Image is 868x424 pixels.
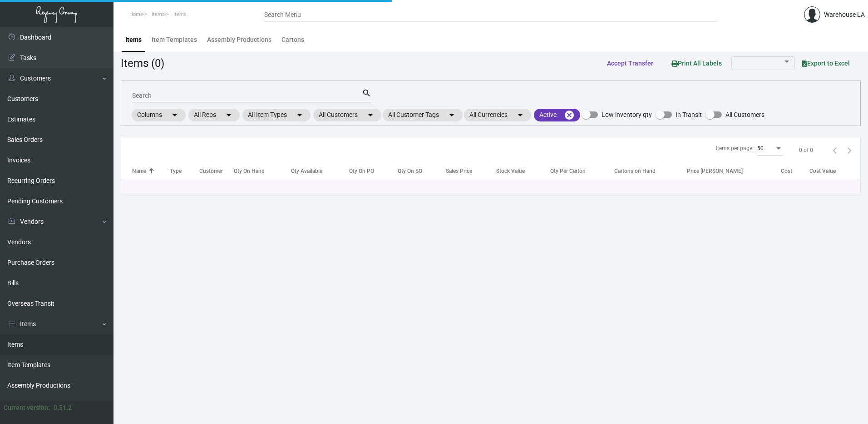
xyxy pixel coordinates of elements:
[464,109,531,121] mat-chip: All Currencies
[804,6,820,23] img: admin@bootstrapmaster.com
[398,167,422,175] div: Qty On SO
[781,167,809,175] div: Cost
[398,167,446,175] div: Qty On SO
[125,35,142,45] div: Items
[550,167,614,175] div: Qty Per Carton
[614,167,687,175] div: Cartons on Hand
[152,35,197,45] div: Item Templates
[687,167,781,175] div: Price [PERSON_NAME]
[281,35,304,45] div: Cartons
[842,143,857,157] button: Next page
[600,55,661,71] button: Accept Transfer
[54,403,72,413] div: 0.51.2
[446,110,457,121] mat-icon: arrow_drop_down
[809,167,860,175] div: Cost Value
[199,163,234,179] th: Customer
[496,167,550,175] div: Stock Value
[121,55,164,71] div: Items (0)
[446,167,497,175] div: Sales Price
[799,146,813,154] div: 0 of 0
[170,167,182,175] div: Type
[757,146,783,152] mat-select: Items per page:
[564,110,575,121] mat-icon: cancel
[349,167,398,175] div: Qty On PO
[234,167,291,175] div: Qty On Hand
[757,145,764,151] span: 50
[223,110,234,121] mat-icon: arrow_drop_down
[795,55,857,71] button: Export to Excel
[129,11,143,17] span: Home
[687,167,743,175] div: Price [PERSON_NAME]
[4,403,50,413] div: Current version:
[664,55,729,71] button: Print All Labels
[671,60,722,67] span: Print All Labels
[725,109,764,120] span: All Customers
[294,110,305,121] mat-icon: arrow_drop_down
[676,109,702,120] span: In Transit
[242,109,311,121] mat-chip: All Item Types
[614,167,656,175] div: Cartons on Hand
[365,110,376,121] mat-icon: arrow_drop_down
[291,167,322,175] div: Qty Available
[534,109,580,121] mat-chip: Active
[602,109,652,120] span: Low inventory qty
[234,167,265,175] div: Qty On Hand
[313,109,381,121] mat-chip: All Customers
[716,144,754,152] div: Items per page:
[809,167,836,175] div: Cost Value
[362,88,371,99] mat-icon: search
[802,60,850,67] span: Export to Excel
[170,167,199,175] div: Type
[132,109,186,121] mat-chip: Columns
[550,167,586,175] div: Qty Per Carton
[496,167,525,175] div: Stock Value
[188,109,240,121] mat-chip: All Reps
[291,167,349,175] div: Qty Available
[781,167,792,175] div: Cost
[132,167,170,175] div: Name
[828,143,842,157] button: Previous page
[173,11,187,17] span: Items
[607,60,653,67] span: Accept Transfer
[132,167,146,175] div: Name
[515,110,526,121] mat-icon: arrow_drop_down
[349,167,374,175] div: Qty On PO
[446,167,472,175] div: Sales Price
[152,11,165,17] span: Items
[824,10,865,20] div: Warehouse LA
[383,109,463,121] mat-chip: All Customer Tags
[207,35,271,45] div: Assembly Productions
[169,110,180,121] mat-icon: arrow_drop_down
